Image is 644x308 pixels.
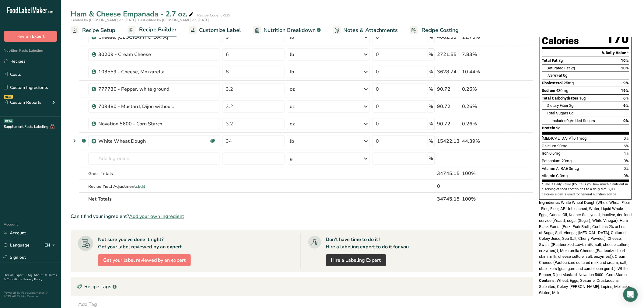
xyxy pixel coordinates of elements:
[624,151,629,156] span: 4%
[539,278,631,295] span: Wheat, Eggs, Sesame, Crustaceans, Sulphites, Celery, [PERSON_NAME], Lupins, Mollusks, Gluten, Milk
[437,103,460,110] div: 90.72
[462,33,504,41] div: 11.75%
[98,103,174,110] div: 709480 - Mustard, Dijon without seeds
[436,192,461,205] th: 34745.15
[621,88,629,93] span: 19%
[621,66,629,70] span: 10%
[88,183,220,190] div: Recipe Yield Adjustments
[82,26,115,34] span: Recipe Setup
[542,126,555,130] span: Protein
[128,23,177,37] a: Recipe Builder
[437,183,460,190] div: 0
[26,273,34,277] a: FAQ .
[290,138,294,145] div: lb
[556,126,561,130] span: 9g
[547,73,557,78] i: Trans
[552,118,595,123] span: Includes Added Sugars
[624,81,629,85] span: 9%
[290,103,295,110] div: oz
[410,23,459,37] a: Recipe Costing
[78,301,97,308] div: Add Tag
[4,291,57,298] div: Powered By FoodLabelMaker © 2025 All Rights Reserved
[462,51,504,58] div: 7.83%
[333,23,398,37] a: Notes & Attachments
[44,242,57,249] div: EN
[92,139,96,144] img: Sub Recipe
[542,144,557,148] span: Calcium
[606,31,629,47] div: 170
[437,86,460,93] div: 90.72
[558,144,568,148] span: 90mg
[290,155,293,162] div: g
[564,81,574,85] span: 25mg
[462,138,504,145] div: 44.39%
[569,111,574,115] span: 0g
[98,68,174,75] div: 103559 - Cheese, Mozzarella
[437,33,460,41] div: 4082.33
[624,118,629,123] span: 0%
[4,95,13,99] div: NEW
[539,200,632,277] span: White Wheat Dough (Whole Wheat Flour - Fine, Flour, AP Unbleached, Water, Liquid Whole Eggs, Cano...
[624,144,629,148] span: 6%
[197,12,230,18] div: Recipe Code: E-129
[437,170,460,177] div: 34745.15
[542,159,561,163] span: Potassium
[4,273,25,277] a: Hire an Expert .
[290,120,295,128] div: oz
[4,99,41,106] div: Custom Reports
[550,151,561,156] span: 0.6mg
[623,287,638,302] div: Open Intercom Messenger
[4,273,57,282] a: Terms & Conditions .
[624,173,629,178] span: 0%
[4,119,13,123] div: BETA
[139,26,177,34] span: Recipe Builder
[290,68,294,75] div: lb
[624,96,629,100] span: 6%
[422,26,459,34] span: Recipe Costing
[569,166,579,171] span: 0mcg
[624,136,629,141] span: 0%
[326,254,386,266] a: Hire a Labeling Expert
[571,66,575,70] span: 2g
[542,182,629,197] section: * The % Daily Value (DV) tells you how much a nutrient in a serving of food contributes to a dail...
[4,31,57,42] button: Hire an Expert
[462,86,504,93] div: 0.26%
[462,68,504,75] div: 10.44%
[98,254,191,266] button: Get your label reviewed by an expert
[624,166,629,171] span: 0%
[71,278,533,296] div: Recipe Tags
[547,73,562,78] span: Fat
[253,23,321,37] a: Nutrition Breakdown
[461,192,506,205] th: 100%
[71,18,209,23] span: Created by [PERSON_NAME] on [DATE], Last edited by [PERSON_NAME] on [DATE]
[88,152,220,165] input: Add Ingredient
[34,273,48,277] a: About Us .
[290,33,294,41] div: lb
[290,51,294,58] div: lb
[98,33,174,41] div: Cheese, [GEOGRAPHIC_DATA]
[98,86,174,93] div: 777730 - Pepper, white ground
[542,166,568,171] span: Vitamin A, RAE
[290,86,295,93] div: oz
[326,236,409,250] div: Don't have time to do it? Hire a labeling expert to do it for you
[437,138,460,145] div: 15422.13
[98,138,174,145] div: White Wheat Dough
[71,213,533,220] div: Can't find your ingredient?
[129,213,184,220] span: Add your own ingredient
[98,236,182,250] div: Not sure you've done it right? Get your label reviewed by an expert
[542,37,594,45] div: Calories
[199,26,241,34] span: Customize Label
[539,278,556,283] span: Contains:
[98,51,174,58] div: 30209 - Cream Cheese
[621,58,629,63] span: 10%
[562,159,572,163] span: 20mg
[542,151,549,156] span: Iron
[462,120,504,128] div: 0.26%
[624,103,629,108] span: 6%
[579,96,586,100] span: 16g
[539,200,560,205] span: Ingredients:
[542,136,573,141] span: [MEDICAL_DATA]
[462,170,504,177] div: 100%
[567,118,571,123] span: 0g
[569,103,574,108] span: 2g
